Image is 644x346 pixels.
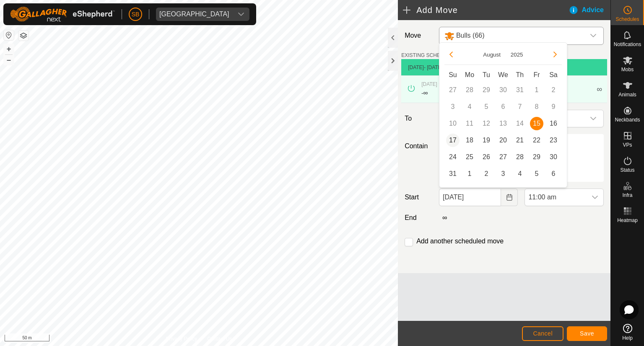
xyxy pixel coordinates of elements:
[421,81,457,87] span: [DATE] 9:00 pm
[465,71,474,78] span: Mo
[513,134,527,147] span: 21
[444,115,461,132] td: 10
[446,134,460,147] span: 17
[156,8,233,21] span: Tangihanga station
[513,167,527,181] span: 4
[444,165,461,182] td: 31
[495,165,512,182] td: 3
[528,82,545,98] td: 1
[530,117,543,130] span: 15
[441,27,585,44] span: Bulls
[548,48,562,61] button: Next Month
[512,115,528,132] td: 14
[621,67,634,72] span: Mobs
[618,92,636,97] span: Animals
[498,71,508,78] span: We
[495,98,512,115] td: 6
[207,335,232,343] a: Contact Us
[439,214,450,221] label: ∞
[495,82,512,98] td: 30
[18,31,29,41] button: Map Layers
[439,42,567,188] div: Choose Date
[547,150,560,164] span: 30
[585,27,602,44] div: dropdown trigger
[580,330,594,337] span: Save
[421,88,428,98] div: -
[512,132,528,149] td: 21
[496,134,510,147] span: 20
[401,110,436,127] label: To
[478,115,495,132] td: 12
[507,50,527,59] button: Choose Year
[496,150,510,164] span: 27
[528,165,545,182] td: 5
[597,85,602,93] span: ∞
[403,5,568,15] h2: Add Move
[495,149,512,165] td: 27
[617,218,638,223] span: Heatmap
[10,7,115,22] img: Gallagher Logo
[478,132,495,149] td: 19
[446,150,460,164] span: 24
[401,141,436,151] label: Contain
[444,98,461,115] td: 3
[620,168,634,173] span: Status
[478,98,495,115] td: 5
[530,150,543,164] span: 29
[622,193,632,198] span: Infra
[401,52,457,59] label: EXISTING SCHEDULES
[463,167,476,181] span: 1
[533,71,540,78] span: Fr
[446,167,460,181] span: 31
[4,30,14,40] button: Reset Map
[401,192,436,202] label: Start
[478,82,495,98] td: 29
[408,65,424,70] span: [DATE]
[528,98,545,115] td: 8
[496,167,510,181] span: 3
[614,42,641,47] span: Notifications
[528,149,545,165] td: 29
[401,213,436,223] label: End
[461,165,478,182] td: 1
[463,150,476,164] span: 25
[449,71,457,78] span: Su
[233,8,249,21] div: dropdown trigger
[478,165,495,182] td: 2
[622,336,633,341] span: Help
[547,134,560,147] span: 23
[512,98,528,115] td: 7
[512,165,528,182] td: 4
[569,5,610,15] div: Advice
[528,132,545,149] td: 22
[611,320,644,344] a: Help
[533,330,553,337] span: Cancel
[528,115,545,132] td: 15
[512,149,528,165] td: 28
[525,189,587,206] span: 11:00 am
[461,98,478,115] td: 4
[545,115,562,132] td: 16
[587,189,603,206] div: dropdown trigger
[530,167,543,181] span: 5
[444,48,458,61] button: Previous Month
[545,82,562,98] td: 2
[516,71,524,78] span: Th
[424,65,443,70] span: - [DATE]
[585,110,602,127] div: dropdown trigger
[4,55,14,65] button: –
[530,134,543,147] span: 22
[461,149,478,165] td: 25
[461,82,478,98] td: 28
[549,71,558,78] span: Sa
[444,82,461,98] td: 27
[480,134,493,147] span: 19
[480,167,493,181] span: 2
[512,82,528,98] td: 31
[522,326,563,341] button: Cancel
[480,50,504,59] button: Choose Month
[545,98,562,115] td: 9
[159,11,229,18] div: [GEOGRAPHIC_DATA]
[463,134,476,147] span: 18
[547,167,560,181] span: 6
